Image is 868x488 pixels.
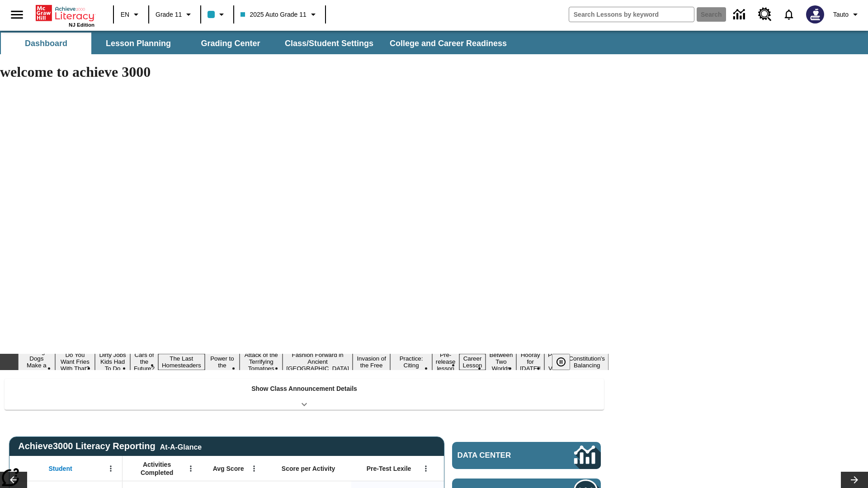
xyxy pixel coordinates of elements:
button: Select a new avatar [801,3,830,26]
button: Open side menu [4,1,30,28]
a: Home [36,4,94,22]
button: Slide 6 Solar Power to the People [205,347,240,377]
button: College and Career Readiness [382,33,514,54]
a: Resource Center, Will open in new tab [753,2,777,27]
div: Home [36,3,94,28]
button: Slide 15 Point of View [544,350,565,373]
button: Slide 4 Cars of the Future? [130,350,158,373]
input: search field [569,7,694,22]
button: Open Menu [419,462,433,475]
div: Show Class Announcement Details [5,379,604,410]
span: Student [49,465,72,473]
button: Dashboard [1,33,91,54]
button: Open Menu [247,462,261,475]
button: Slide 7 Attack of the Terrifying Tomatoes [240,350,283,373]
span: Score per Activity [282,465,335,473]
span: NJ Edition [69,22,94,28]
button: Slide 9 The Invasion of the Free CD [353,347,390,377]
button: Open Menu [184,462,198,475]
button: Grading Center [185,33,276,54]
button: Slide 2 Do You Want Fries With That? [55,350,95,373]
span: Tauto [833,10,849,19]
button: Slide 14 Hooray for Constitution Day! [516,350,544,373]
a: Data Center [728,2,753,27]
button: Slide 13 Between Two Worlds [486,350,516,373]
span: EN [121,10,129,19]
button: Pause [552,354,570,370]
button: Slide 8 Fashion Forward in Ancient Rome [283,350,353,373]
button: Class color is light blue. Change class color [204,6,231,23]
button: Class/Student Settings [278,33,381,54]
span: Activities Completed [127,460,187,477]
span: Avg Score [213,465,244,473]
button: Language: EN, Select a language [117,6,146,23]
button: Slide 3 Dirty Jobs Kids Had To Do [95,350,130,373]
button: Slide 10 Mixed Practice: Citing Evidence [390,347,432,377]
button: Slide 12 Career Lesson [459,354,486,370]
span: Data Center [458,451,543,460]
button: Profile/Settings [830,6,864,23]
span: 2025 Auto Grade 11 [241,10,306,19]
button: Slide 11 Pre-release lesson [432,350,459,373]
a: Data Center [452,442,601,469]
img: Avatar [806,5,824,23]
span: Pre-Test Lexile [367,465,411,473]
button: Slide 5 The Last Homesteaders [158,354,205,370]
span: Grade 11 [156,10,182,19]
button: Grade: Grade 11, Select a grade [152,6,198,23]
div: Pause [552,354,579,370]
button: Lesson carousel, Next [841,472,868,488]
span: Achieve3000 Literacy Reporting [18,441,202,451]
button: Slide 16 The Constitution's Balancing Act [565,347,609,377]
button: Lesson Planning [93,33,184,54]
div: At-A-Glance [160,441,202,451]
p: Show Class Announcement Details [251,384,357,394]
button: Class: 2025 Auto Grade 11, Select your class [237,6,322,23]
button: Slide 1 Diving Dogs Make a Splash [18,347,55,377]
button: Open Menu [104,462,118,475]
a: Notifications [777,3,801,26]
